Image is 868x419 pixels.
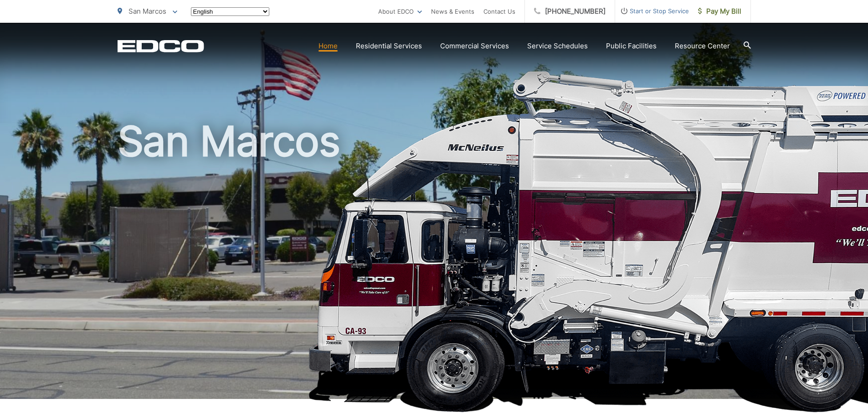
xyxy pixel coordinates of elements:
a: Residential Services [356,41,422,52]
a: News & Events [431,6,474,17]
span: Pay My Bill [698,6,741,17]
span: San Marcos [128,7,166,16]
a: EDCD logo. Return to the homepage. [118,40,204,52]
a: Commercial Services [440,41,509,52]
a: Public Facilities [606,41,657,52]
select: Select a language [191,7,269,16]
a: Contact Us [483,6,515,17]
h1: San Marcos [118,119,751,407]
a: Home [318,41,338,52]
a: About EDCO [378,6,422,17]
a: Service Schedules [527,41,588,52]
a: Resource Center [675,41,730,52]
